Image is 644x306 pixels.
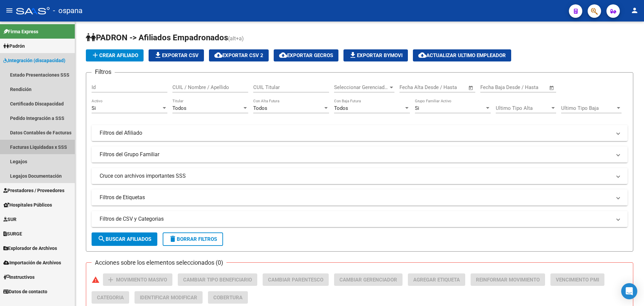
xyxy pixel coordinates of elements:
[228,35,244,42] span: (alt+a)
[140,295,197,301] span: Identificar Modificar
[169,236,217,242] span: Borrar Filtros
[476,277,540,283] span: Reinformar Movimiento
[3,57,65,64] span: Integración (discapacidad)
[349,52,402,58] span: Exportar Bymovi
[116,277,167,283] span: Movimiento Masivo
[91,52,138,58] span: Crear Afiliado
[334,105,348,111] span: Todos
[556,277,599,283] span: Vencimiento PMI
[92,125,628,141] mat-expansion-panel-header: Filtros del Afiliado
[135,291,203,304] button: Identificar Modificar
[100,129,611,137] mat-panel-title: Filtros del Afiliado
[274,49,338,61] button: Exportar GECROS
[214,52,263,58] span: Exportar CSV 2
[92,211,628,227] mat-expansion-panel-header: Filtros de CSV y Categorias
[508,84,541,90] input: End date
[3,288,47,295] span: Datos de contacto
[149,49,204,61] button: Exportar CSV
[550,273,604,286] button: Vencimiento PMI
[98,236,151,242] span: Buscar Afiliados
[471,273,545,286] button: Reinformar Movimiento
[3,230,22,237] span: SURGE
[418,51,426,59] mat-icon: cloud_download
[97,295,124,301] span: Categoria
[154,52,199,58] span: Exportar CSV
[413,277,460,283] span: Agregar Etiqueta
[343,49,408,61] button: Exportar Bymovi
[92,232,157,246] button: Buscar Afiliados
[399,84,421,90] input: Start date
[263,273,329,286] button: Cambiar Parentesco
[253,105,267,111] span: Todos
[100,172,611,180] mat-panel-title: Cruce con archivos importantes SSS
[621,283,637,299] div: Open Intercom Messenger
[3,273,35,281] span: Instructivos
[3,259,61,266] span: Importación de Archivos
[92,168,628,184] mat-expansion-panel-header: Cruce con archivos importantes SSS
[268,277,323,283] span: Cambiar Parentesco
[413,49,511,61] button: Actualizar ultimo Empleador
[467,84,475,92] button: Open calendar
[92,291,129,304] button: Categoria
[53,3,83,18] span: - ospana
[427,84,460,90] input: End date
[86,49,144,61] button: Crear Afiliado
[213,295,243,301] span: Cobertura
[279,51,287,59] mat-icon: cloud_download
[100,215,611,223] mat-panel-title: Filtros de CSV y Categorias
[3,187,64,194] span: Prestadores / Proveedores
[100,151,611,158] mat-panel-title: Filtros del Grupo Familiar
[91,51,99,59] mat-icon: add
[178,273,257,286] button: Cambiar Tipo Beneficiario
[631,6,639,14] mat-icon: person
[279,52,333,58] span: Exportar GECROS
[334,273,402,286] button: Cambiar Gerenciador
[92,189,628,206] mat-expansion-panel-header: Filtros de Etiquetas
[339,277,397,283] span: Cambiar Gerenciador
[3,42,25,50] span: Padrón
[183,277,252,283] span: Cambiar Tipo Beneficiario
[5,6,13,14] mat-icon: menu
[100,194,611,201] mat-panel-title: Filtros de Etiquetas
[98,235,106,243] mat-icon: search
[209,49,269,61] button: Exportar CSV 2
[3,245,57,252] span: Explorador de Archivos
[3,216,16,223] span: SUR
[92,146,628,163] mat-expansion-panel-header: Filtros del Grupo Familiar
[169,235,177,243] mat-icon: delete
[3,201,52,209] span: Hospitales Públicos
[92,258,226,267] h3: Acciones sobre los elementos seleccionados (0)
[334,84,388,90] span: Seleccionar Gerenciador
[92,105,96,111] span: Si
[154,51,162,59] mat-icon: file_download
[418,52,506,58] span: Actualizar ultimo Empleador
[86,33,228,42] span: PADRON -> Afiliados Empadronados
[107,276,115,284] mat-icon: add
[415,105,419,111] span: Si
[172,105,186,111] span: Todos
[548,84,556,92] button: Open calendar
[103,273,172,286] button: Movimiento Masivo
[408,273,465,286] button: Agregar Etiqueta
[163,232,223,246] button: Borrar Filtros
[561,105,615,111] span: Ultimo Tipo Baja
[496,105,550,111] span: Ultimo Tipo Alta
[214,51,222,59] mat-icon: cloud_download
[480,84,502,90] input: Start date
[92,276,100,284] mat-icon: warning
[208,291,248,304] button: Cobertura
[3,28,38,35] span: Firma Express
[92,67,115,77] h3: Filtros
[349,51,357,59] mat-icon: file_download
